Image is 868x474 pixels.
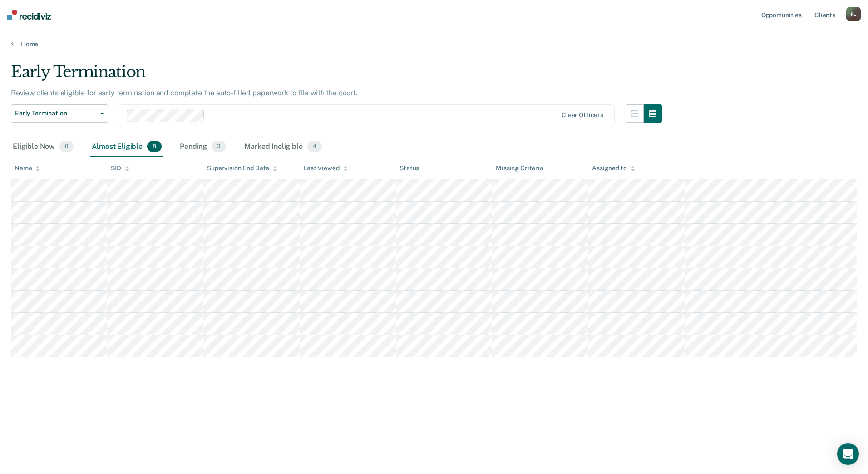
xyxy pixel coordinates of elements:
[307,141,322,153] span: 4
[496,164,543,172] div: Missing Criteria
[15,109,97,117] span: Early Termination
[837,443,859,465] div: Open Intercom Messenger
[846,7,861,21] div: F L
[11,89,358,97] p: Review clients eligible for early termination and complete the auto-filled paperwork to file with...
[846,7,861,21] button: FL
[147,141,162,153] span: 8
[90,137,163,157] div: Almost Eligible8
[399,164,419,172] div: Status
[592,164,635,172] div: Assigned to
[178,137,228,157] div: Pending3
[15,164,40,172] div: Name
[207,164,277,172] div: Supervision End Date
[212,141,226,153] span: 3
[11,104,108,123] button: Early Termination
[111,164,129,172] div: SID
[7,10,51,20] img: Recidiviz
[11,137,75,157] div: Eligible Now0
[11,40,857,48] a: Home
[562,111,603,119] div: Clear officers
[11,63,662,89] div: Early Termination
[242,137,324,157] div: Marked Ineligible4
[303,164,347,172] div: Last Viewed
[59,141,74,153] span: 0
